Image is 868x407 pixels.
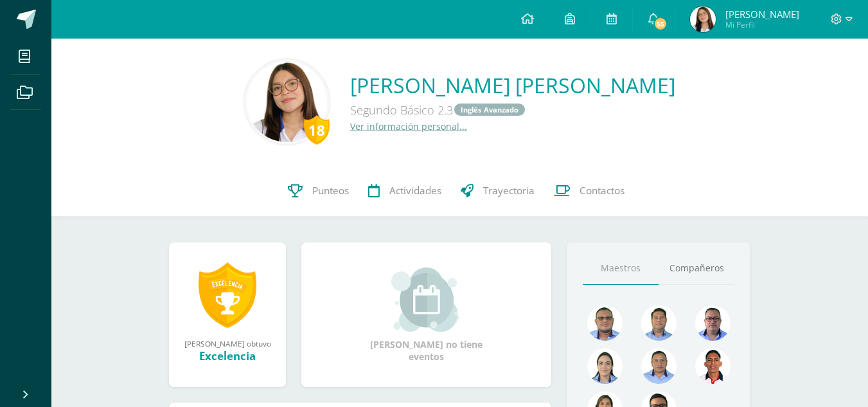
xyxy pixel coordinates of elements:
a: Compañeros [659,252,734,285]
a: Maestros [583,252,659,285]
img: 30ea9b988cec0d4945cca02c4e803e5a.png [695,305,731,341]
img: event_small.png [391,267,461,332]
img: 375aecfb130304131abdbe7791f44736.png [587,348,623,384]
a: Actividades [359,165,451,217]
div: [PERSON_NAME] obtuvo [182,338,273,348]
div: 18 [304,115,330,145]
div: Excelencia [182,348,273,363]
img: 2efff582389d69505e60b50fc6d5bd41.png [641,348,677,384]
span: Mi Perfil [725,19,799,30]
span: Actividades [389,184,441,197]
span: Contactos [580,184,624,197]
a: [PERSON_NAME] [PERSON_NAME] [350,71,675,99]
img: 89a3ce4a01dc90e46980c51de3177516.png [695,348,731,384]
a: Trayectoria [451,165,544,217]
a: Contactos [544,165,634,217]
img: da082a5b8cbb22ef668dbaff0c7ae1f6.png [247,62,327,142]
img: 99962f3fa423c9b8099341731b303440.png [587,305,623,341]
div: [PERSON_NAME] no tiene eventos [362,267,491,363]
a: Inglés Avanzado [454,104,525,116]
a: Punteos [278,165,359,217]
img: 2ac039123ac5bd71a02663c3aa063ac8.png [641,305,677,341]
span: 55 [653,17,668,31]
span: [PERSON_NAME] [725,8,799,21]
a: Ver información personal... [350,120,467,132]
img: defadd5be5af544192026d0c4c7c795e.png [690,6,716,32]
div: Segundo Básico 2.3 [350,99,675,120]
span: Punteos [312,184,349,197]
span: Trayectoria [483,184,535,197]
